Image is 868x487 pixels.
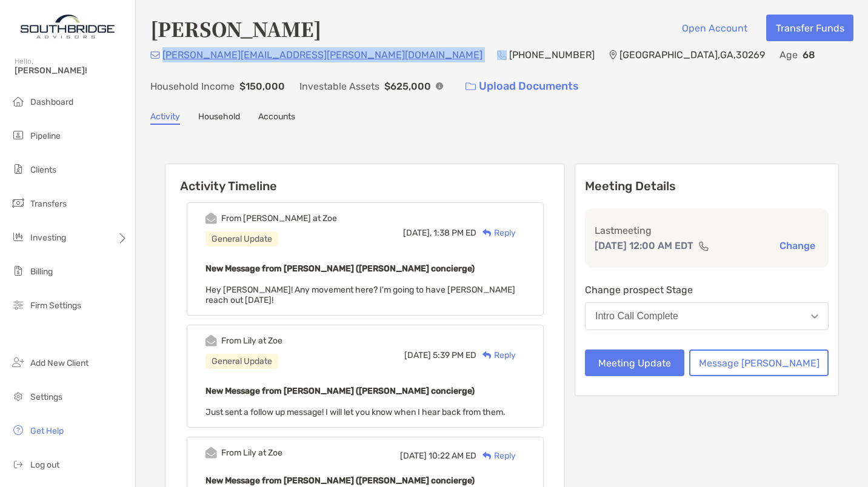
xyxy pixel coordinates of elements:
[433,350,476,360] span: 5:39 PM ED
[476,227,516,239] div: Reply
[11,389,25,403] img: settings icon
[11,196,25,210] img: transfers icon
[239,79,285,94] p: $150,000
[509,47,595,62] p: [PHONE_NUMBER]
[585,179,829,194] p: Meeting Details
[433,228,476,238] span: 1:38 PM ED
[15,5,121,48] img: Zoe Logo
[11,457,25,471] img: logout icon
[466,82,476,91] img: button icon
[15,65,128,76] span: [PERSON_NAME]!
[150,79,235,94] p: Household Income
[162,47,482,62] p: [PERSON_NAME][EMAIL_ADDRESS][PERSON_NAME][DOMAIN_NAME]
[150,111,180,125] a: Activity
[619,47,765,62] p: [GEOGRAPHIC_DATA] , GA , 30269
[595,238,693,253] p: [DATE] 12:00 AM EDT
[11,423,25,437] img: get-help icon
[672,15,756,41] button: Open Account
[400,451,427,461] span: [DATE]
[803,47,815,62] p: 68
[205,354,278,369] div: General Update
[198,111,240,125] a: Household
[698,241,709,251] img: communication type
[11,263,25,278] img: billing icon
[150,51,160,59] img: Email Icon
[11,128,25,142] img: pipeline icon
[429,451,476,461] span: 10:22 AM ED
[776,239,819,252] button: Change
[476,449,516,462] div: Reply
[205,447,217,459] img: Event icon
[436,82,443,90] img: Info Icon
[30,97,73,107] span: Dashboard
[205,263,475,274] b: New Message from [PERSON_NAME] ([PERSON_NAME] concierge)
[30,233,66,243] span: Investing
[585,302,829,330] button: Intro Call Complete
[609,50,617,60] img: Location Icon
[258,111,295,125] a: Accounts
[205,231,278,247] div: General Update
[30,426,64,436] span: Get Help
[150,15,321,42] h4: [PERSON_NAME]
[384,79,431,94] p: $625,000
[165,164,564,193] h6: Activity Timeline
[11,297,25,312] img: firm-settings icon
[30,131,61,141] span: Pipeline
[30,358,88,368] span: Add New Client
[205,335,217,346] img: Event icon
[497,50,507,60] img: Phone Icon
[299,79,379,94] p: Investable Assets
[811,314,818,319] img: Open dropdown arrow
[595,223,819,238] p: Last meeting
[30,199,67,209] span: Transfers
[205,407,506,417] span: Just sent a follow up message! I will let you know when I hear back from them.
[595,311,678,322] div: Intro Call Complete
[403,228,432,238] span: [DATE],
[221,448,282,458] div: From Lily at Zoe
[30,460,59,470] span: Log out
[11,230,25,244] img: investing icon
[689,350,829,376] button: Message [PERSON_NAME]
[585,350,684,376] button: Meeting Update
[585,282,829,297] p: Change prospect Stage
[205,386,475,396] b: New Message from [PERSON_NAME] ([PERSON_NAME] concierge)
[482,229,492,237] img: Reply icon
[11,94,25,108] img: dashboard icon
[404,350,431,360] span: [DATE]
[476,349,516,362] div: Reply
[458,73,587,99] a: Upload Documents
[30,392,62,402] span: Settings
[30,267,53,277] span: Billing
[205,285,515,305] span: Hey [PERSON_NAME]! Any movement here? I'm going to have [PERSON_NAME] reach out [DATE]!
[482,351,492,359] img: Reply icon
[11,355,25,369] img: add_new_client icon
[30,165,56,175] span: Clients
[780,47,798,62] p: Age
[205,213,217,224] img: Event icon
[221,213,337,224] div: From [PERSON_NAME] at Zoe
[766,15,853,41] button: Transfer Funds
[482,452,492,460] img: Reply icon
[11,162,25,176] img: clients icon
[30,300,81,311] span: Firm Settings
[205,475,475,486] b: New Message from [PERSON_NAME] ([PERSON_NAME] concierge)
[221,336,282,346] div: From Lily at Zoe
